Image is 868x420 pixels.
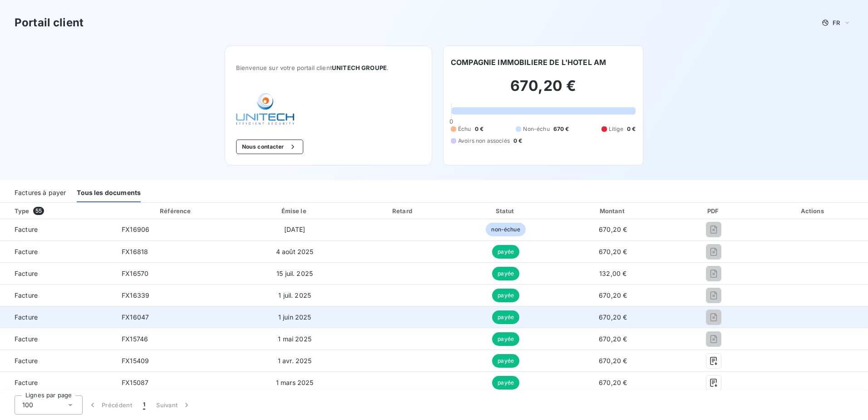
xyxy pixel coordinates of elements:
span: Facture [7,269,107,278]
span: 1 [143,400,145,410]
img: Company logo [236,93,294,125]
span: FX15409 [122,357,149,365]
div: Actions [760,206,866,215]
span: Facture [7,247,107,256]
div: Type [9,206,113,215]
span: 1 mars 2025 [276,379,314,386]
span: 0 € [475,125,483,133]
span: Bienvenue sur votre portail client . [236,64,421,71]
span: 1 mai 2025 [278,335,311,343]
h3: Portail client [15,15,84,31]
h6: COMPAGNIE IMMOBILIERE DE L'HOTEL AM [451,57,606,68]
div: Référence [160,207,191,215]
span: 670,20 € [599,335,627,343]
span: Facture [7,335,107,344]
div: Montant [558,206,668,215]
span: FX15746 [122,335,148,343]
span: 1 avr. 2025 [278,357,312,365]
span: 670,20 € [599,313,627,321]
button: 1 [138,395,151,415]
span: 15 juil. 2025 [276,270,313,277]
span: payée [492,267,519,280]
span: FX16906 [122,225,149,233]
span: payée [492,332,519,346]
button: Précédent [83,395,138,415]
span: non-échue [486,223,525,236]
span: payée [492,289,519,302]
span: 4 août 2025 [276,248,314,255]
span: FX16047 [122,313,149,321]
span: FX16570 [122,270,148,277]
span: FX16818 [122,248,148,255]
span: Facture [7,225,107,234]
span: 1 juil. 2025 [278,291,311,299]
span: 670 € [553,125,569,133]
span: 670,20 € [599,248,627,255]
span: payée [492,310,519,324]
span: FX16339 [122,291,149,299]
span: 670,20 € [599,357,627,365]
span: 670,20 € [599,291,627,299]
span: FR [833,19,840,26]
span: UNITECH GROUPE [332,64,387,71]
span: payée [492,354,519,368]
span: Litige [609,125,623,133]
span: payée [492,245,519,259]
span: 0 € [513,137,522,145]
span: 0 € [627,125,636,133]
span: payée [492,376,519,390]
span: Facture [7,313,107,322]
div: Tous les documents [77,183,141,202]
div: PDF [671,206,757,215]
span: Non-échu [523,125,549,133]
div: Factures à payer [15,183,66,202]
div: Retard [353,206,454,215]
span: 1 juin 2025 [278,313,311,321]
button: Nous contacter [236,140,303,154]
span: Facture [7,291,107,300]
span: Avoirs non associés [458,137,510,145]
span: 670,20 € [599,379,627,386]
span: FX15087 [122,379,148,386]
span: Facture [7,356,107,365]
span: [DATE] [284,225,306,233]
h2: 670,20 € [451,77,636,104]
span: 100 [22,400,33,410]
div: Émise le [240,206,350,215]
span: 0 [449,118,453,125]
div: Statut [457,206,554,215]
span: 670,20 € [599,225,627,233]
span: 132,00 € [599,270,626,277]
span: Facture [7,378,107,387]
button: Suivant [151,395,197,415]
span: Échu [458,125,471,133]
span: 55 [33,207,44,215]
